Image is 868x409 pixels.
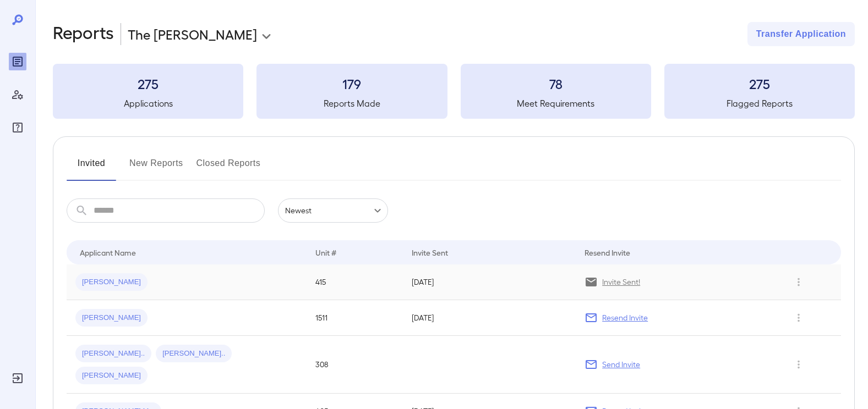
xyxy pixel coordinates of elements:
div: FAQ [9,119,26,136]
div: Reports [9,53,26,70]
td: [DATE] [403,300,576,336]
div: Manage Users [9,86,26,103]
div: Unit # [315,246,336,259]
td: 415 [307,264,403,300]
td: [DATE] [403,264,576,300]
div: Newest [278,198,388,223]
button: Transfer Application [747,22,855,46]
span: [PERSON_NAME] [75,371,148,381]
span: [PERSON_NAME] [75,313,148,323]
h2: Reports [53,22,114,46]
button: Row Actions [790,273,807,291]
div: Invite Sent [412,246,448,259]
h3: 275 [664,75,855,92]
div: Resend Invite [585,246,630,259]
h5: Applications [53,97,243,110]
div: Log Out [9,369,26,387]
p: The [PERSON_NAME] [128,25,257,43]
span: [PERSON_NAME] [75,277,148,288]
h5: Meet Requirements [461,97,651,110]
span: [PERSON_NAME].. [156,349,232,359]
button: Row Actions [790,356,807,373]
p: Invite Sent! [602,277,640,288]
div: Applicant Name [80,246,136,259]
td: 1511 [307,300,403,336]
p: Send Invite [602,359,640,370]
h5: Flagged Reports [664,97,855,110]
h3: 275 [53,75,243,92]
button: Row Actions [790,309,807,327]
h5: Reports Made [256,97,447,110]
button: Closed Reports [196,154,261,181]
button: New Reports [129,154,183,181]
summary: 275Applications179Reports Made78Meet Requirements275Flagged Reports [53,64,855,119]
h3: 78 [461,75,651,92]
button: Invited [67,154,116,181]
td: 308 [307,336,403,394]
p: Resend Invite [602,312,648,323]
span: [PERSON_NAME].. [75,349,151,359]
h3: 179 [256,75,447,92]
